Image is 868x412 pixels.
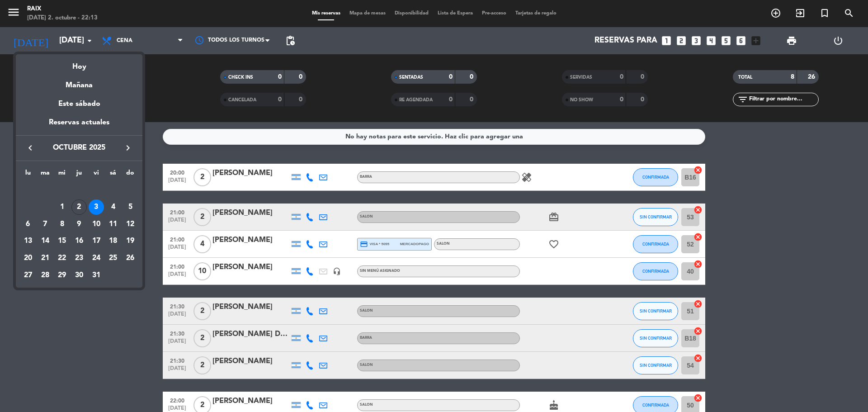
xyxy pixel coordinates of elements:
[89,199,104,215] div: 3
[53,250,71,267] td: 22 de octubre de 2025
[54,217,70,232] div: 8
[54,233,70,249] div: 15
[120,142,136,154] button: keyboard_arrow_right
[89,233,104,249] div: 17
[16,91,142,117] div: Este sábado
[122,168,139,182] th: domingo
[53,199,71,216] td: 1 de octubre de 2025
[71,268,87,283] div: 30
[105,199,122,216] td: 4 de octubre de 2025
[123,142,133,153] i: keyboard_arrow_right
[38,142,120,154] span: octubre 2025
[37,216,54,233] td: 7 de octubre de 2025
[19,216,37,233] td: 6 de octubre de 2025
[20,217,36,232] div: 6
[105,199,121,215] div: 4
[89,268,104,283] div: 31
[54,268,70,283] div: 29
[71,217,87,232] div: 9
[123,251,138,266] div: 26
[38,268,53,283] div: 28
[88,267,105,284] td: 31 de octubre de 2025
[88,250,105,267] td: 24 de octubre de 2025
[53,267,71,284] td: 29 de octubre de 2025
[71,216,88,233] td: 9 de octubre de 2025
[88,168,105,182] th: viernes
[53,168,71,182] th: miércoles
[105,233,121,249] div: 18
[22,142,38,154] button: keyboard_arrow_left
[38,251,53,266] div: 21
[122,232,139,250] td: 19 de octubre de 2025
[71,250,88,267] td: 23 de octubre de 2025
[19,232,37,250] td: 13 de octubre de 2025
[122,250,139,267] td: 26 de octubre de 2025
[71,232,88,250] td: 16 de octubre de 2025
[71,267,88,284] td: 30 de octubre de 2025
[105,232,122,250] td: 18 de octubre de 2025
[123,233,138,249] div: 19
[37,250,54,267] td: 21 de octubre de 2025
[16,117,142,135] div: Reservas actuales
[53,216,71,233] td: 8 de octubre de 2025
[123,199,138,215] div: 5
[89,217,104,232] div: 10
[122,216,139,233] td: 12 de octubre de 2025
[38,217,53,232] div: 7
[71,199,88,216] td: 2 de octubre de 2025
[88,216,105,233] td: 10 de octubre de 2025
[105,217,121,232] div: 11
[19,181,139,199] td: OCT.
[19,250,37,267] td: 20 de octubre de 2025
[38,233,53,249] div: 14
[53,232,71,250] td: 15 de octubre de 2025
[105,251,121,266] div: 25
[71,251,87,266] div: 23
[71,233,87,249] div: 16
[37,168,54,182] th: martes
[54,199,70,215] div: 1
[16,54,142,73] div: Hoy
[71,168,88,182] th: jueves
[89,251,104,266] div: 24
[25,142,36,153] i: keyboard_arrow_left
[122,199,139,216] td: 5 de octubre de 2025
[71,199,87,215] div: 2
[20,251,36,266] div: 20
[37,267,54,284] td: 28 de octubre de 2025
[19,267,37,284] td: 27 de octubre de 2025
[20,233,36,249] div: 13
[19,168,37,182] th: lunes
[20,268,36,283] div: 27
[105,168,122,182] th: sábado
[123,217,138,232] div: 12
[54,251,70,266] div: 22
[88,199,105,216] td: 3 de octubre de 2025
[88,232,105,250] td: 17 de octubre de 2025
[105,216,122,233] td: 11 de octubre de 2025
[105,250,122,267] td: 25 de octubre de 2025
[37,232,54,250] td: 14 de octubre de 2025
[16,73,142,91] div: Mañana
